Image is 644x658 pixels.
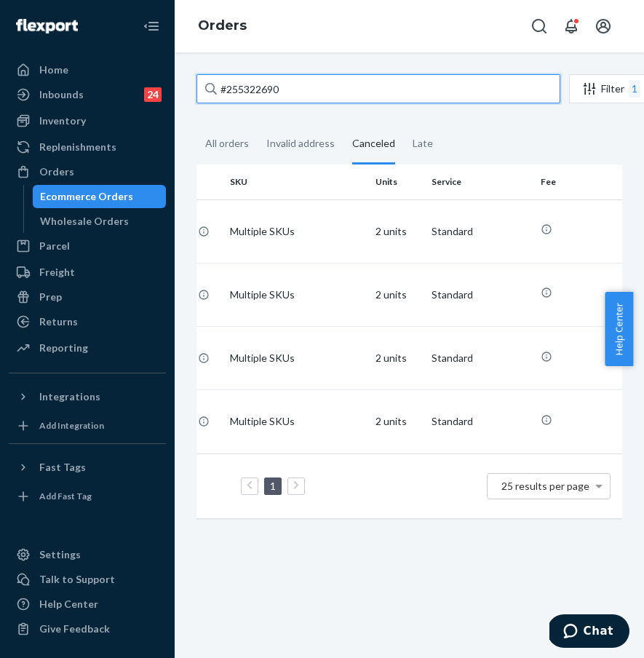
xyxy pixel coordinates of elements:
[33,185,167,208] a: Ecommerce Orders
[33,210,167,233] a: Wholesale Orders
[9,592,166,616] a: Help Center
[9,385,166,408] button: Integrations
[9,485,166,508] a: Add Fast Tag
[432,288,529,302] p: Standard
[426,164,535,199] th: Service
[267,480,279,492] a: Page 1 is your current page
[9,285,166,309] a: Prep
[39,265,75,280] div: Freight
[39,314,78,329] div: Returns
[9,568,166,591] button: Talk to Support
[352,124,395,164] div: Canceled
[549,614,629,651] iframe: Opens a widget where you can chat to one of our agents
[39,572,115,587] div: Talk to Support
[39,490,92,502] div: Add Fast Tag
[205,124,249,162] div: All orders
[9,336,166,360] a: Reporting
[137,12,166,41] button: Close Navigation
[501,480,589,492] span: 25 results per page
[9,58,166,82] a: Home
[605,292,633,366] button: Help Center
[144,87,162,102] div: 24
[370,164,426,199] th: Units
[370,327,426,390] td: 2 units
[9,261,166,284] a: Freight
[40,214,129,229] div: Wholesale Orders
[535,164,622,199] th: Fee
[9,109,166,132] a: Inventory
[39,164,74,179] div: Orders
[370,390,426,453] td: 2 units
[224,327,370,390] td: Multiple SKUs
[432,351,529,365] p: Standard
[39,622,110,636] div: Give Feedback
[9,135,166,159] a: Replenishments
[39,114,86,128] div: Inventory
[370,199,426,263] td: 2 units
[525,12,554,41] button: Open Search Box
[39,87,84,102] div: Inbounds
[39,547,81,562] div: Settings
[224,390,370,453] td: Multiple SKUs
[9,414,166,437] a: Add Integration
[224,199,370,263] td: Multiple SKUs
[198,17,247,33] a: Orders
[9,543,166,566] a: Settings
[9,310,166,333] a: Returns
[432,414,529,429] p: Standard
[39,239,70,253] div: Parcel
[224,263,370,326] td: Multiple SKUs
[432,224,529,239] p: Standard
[39,597,98,611] div: Help Center
[39,419,104,432] div: Add Integration
[266,124,335,162] div: Invalid address
[196,74,560,103] input: Search orders
[39,341,88,355] div: Reporting
[589,12,618,41] button: Open account menu
[16,19,78,33] img: Flexport logo
[9,160,166,183] a: Orders
[39,140,116,154] div: Replenishments
[39,460,86,475] div: Fast Tags
[9,456,166,479] button: Fast Tags
[9,83,166,106] a: Inbounds24
[39,290,62,304] div: Prep
[413,124,433,162] div: Late
[186,5,258,47] ol: breadcrumbs
[39,389,100,404] div: Integrations
[370,263,426,326] td: 2 units
[40,189,133,204] div: Ecommerce Orders
[39,63,68,77] div: Home
[629,80,640,98] div: 1
[557,12,586,41] button: Open notifications
[9,234,166,258] a: Parcel
[224,164,370,199] th: SKU
[9,617,166,641] button: Give Feedback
